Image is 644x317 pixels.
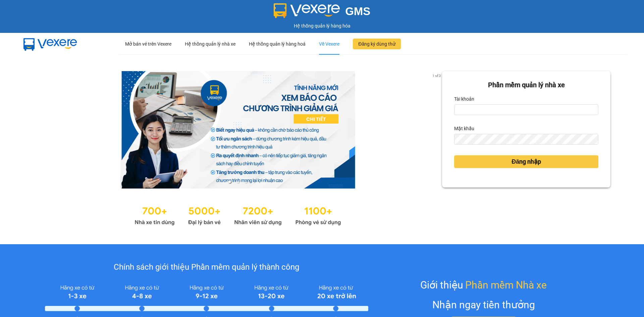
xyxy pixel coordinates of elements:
input: Tài khoản [454,104,598,115]
p: 1 of 3 [430,71,442,80]
div: Chính sách giới thiệu Phần mềm quản lý thành công [45,261,368,274]
img: logo 2 [274,3,340,18]
button: Đăng nhập [454,155,598,168]
button: Đăng ký dùng thử [353,39,401,49]
span: Phần mềm Nhà xe [465,277,547,293]
div: Về Vexere [319,33,339,55]
a: GMS [274,10,371,15]
div: Giới thiệu [420,277,547,293]
li: slide item 2 [236,180,239,183]
img: mbUUG5Q.png [17,33,84,55]
label: Tài khoản [454,94,474,104]
img: Statistics.png [135,202,341,227]
input: Mật khẩu [454,134,598,145]
div: Nhận ngay tiền thưởng [432,297,535,313]
div: Phần mềm quản lý nhà xe [454,80,598,90]
span: GMS [345,5,370,17]
span: Đăng ký dùng thử [358,40,395,48]
button: next slide / item [433,71,442,189]
li: slide item 1 [228,180,231,183]
div: Hệ thống quản lý hàng hóa [2,22,642,30]
div: Hệ thống quản lý hàng hoá [249,33,306,55]
button: previous slide / item [34,71,43,189]
span: Đăng nhập [512,157,541,166]
label: Mật khẩu [454,123,474,134]
div: Mở bán vé trên Vexere [125,33,171,55]
li: slide item 3 [245,180,247,183]
div: Hệ thống quản lý nhà xe [185,33,235,55]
